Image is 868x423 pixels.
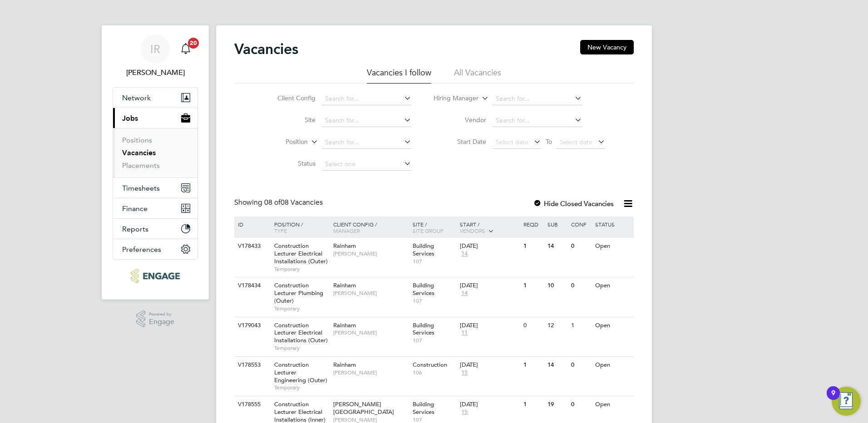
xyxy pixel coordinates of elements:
[413,258,456,265] span: 107
[569,357,592,374] div: 0
[458,216,521,239] div: Start /
[593,238,632,255] div: Open
[322,114,411,127] input: Search for...
[521,277,545,294] div: 1
[234,40,298,58] h2: Vacancies
[580,40,634,54] button: New Vacancy
[113,34,198,78] a: IR[PERSON_NAME]
[122,93,151,102] span: Network
[136,310,175,328] a: Powered byEngage
[333,369,408,376] span: [PERSON_NAME]
[149,318,174,326] span: Engage
[331,216,410,238] div: Client Config /
[274,227,287,234] span: Type
[569,216,592,232] div: Conf
[832,387,861,416] button: Open Resource Center, 9 new notifications
[460,369,469,377] span: 15
[413,361,447,369] span: Construction
[410,216,458,238] div: Site /
[333,329,408,336] span: [PERSON_NAME]
[569,238,592,255] div: 0
[113,178,197,198] button: Timesheets
[593,216,632,232] div: Status
[434,116,486,124] label: Vendor
[569,317,592,334] div: 1
[256,138,308,147] label: Position
[413,369,456,376] span: 106
[333,361,356,369] span: Rainham
[274,305,329,312] span: Temporary
[234,198,325,207] div: Showing
[521,396,545,413] div: 1
[236,238,267,255] div: V178433
[543,136,555,148] span: To
[569,396,592,413] div: 0
[545,216,569,232] div: Sub
[593,277,632,294] div: Open
[267,216,331,238] div: Position /
[533,199,614,208] label: Hide Closed Vacancies
[236,396,267,413] div: V178555
[460,361,519,369] div: [DATE]
[521,238,545,255] div: 1
[274,384,329,391] span: Temporary
[333,321,356,329] span: Rainham
[122,204,148,213] span: Finance
[460,290,469,297] span: 14
[460,408,469,416] span: 15
[333,290,408,297] span: [PERSON_NAME]
[333,242,356,250] span: Rainham
[593,396,632,413] div: Open
[333,281,356,289] span: Rainham
[188,38,199,49] span: 20
[113,269,198,283] a: Go to home page
[149,310,174,318] span: Powered by
[236,317,267,334] div: V179043
[236,216,267,232] div: ID
[521,216,545,232] div: Reqd
[113,88,197,108] button: Network
[545,317,569,334] div: 12
[122,245,161,254] span: Preferences
[460,227,485,234] span: Vendors
[274,321,328,344] span: Construction Lecturer Electrical Installations (Outer)
[460,250,469,258] span: 14
[113,108,197,128] button: Jobs
[460,329,469,337] span: 11
[274,242,328,265] span: Construction Lecturer Electrical Installations (Outer)
[593,317,632,334] div: Open
[113,219,197,239] button: Reports
[263,159,316,167] label: Status
[322,136,411,149] input: Search for...
[122,225,148,233] span: Reports
[460,242,519,250] div: [DATE]
[460,322,519,330] div: [DATE]
[460,282,519,290] div: [DATE]
[521,317,545,334] div: 0
[122,136,152,144] a: Positions
[333,400,394,416] span: [PERSON_NAME][GEOGRAPHIC_DATA]
[113,239,197,259] button: Preferences
[560,138,592,146] span: Select date
[493,93,582,105] input: Search for...
[122,114,138,123] span: Jobs
[113,198,197,218] button: Finance
[413,242,434,257] span: Building Services
[545,357,569,374] div: 14
[274,344,329,352] span: Temporary
[413,281,434,297] span: Building Services
[413,297,456,305] span: 107
[831,393,835,405] div: 9
[496,138,528,146] span: Select date
[593,357,632,374] div: Open
[322,158,411,171] input: Select one
[113,67,198,78] span: Ian Rist
[454,67,501,84] li: All Vacancies
[236,357,267,374] div: V178553
[545,396,569,413] div: 19
[274,281,323,305] span: Construction Lecturer Plumbing (Outer)
[413,321,434,337] span: Building Services
[569,277,592,294] div: 0
[434,138,486,146] label: Start Date
[264,198,323,207] span: 08 Vacancies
